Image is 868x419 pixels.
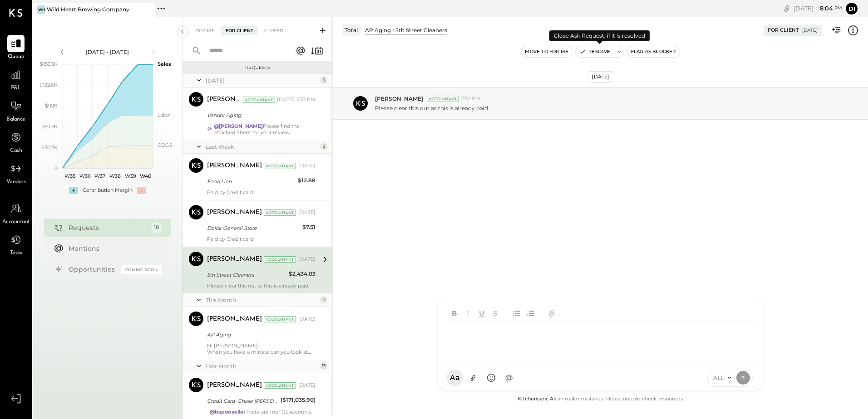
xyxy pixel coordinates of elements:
[69,187,78,194] div: +
[206,143,318,151] div: Last Week
[0,129,31,155] a: Cash
[41,144,58,151] text: $30.7K
[0,231,31,258] a: Tasks
[375,95,423,102] span: [PERSON_NAME]
[476,307,488,319] button: Underline
[447,370,463,386] button: Aa
[207,283,316,289] div: Please clear this out as this is already paid.
[524,307,536,319] button: Ordered List
[151,222,162,233] div: 18
[511,307,523,319] button: Unordered List
[207,255,262,264] div: [PERSON_NAME]
[802,27,818,34] div: [DATE]
[0,97,31,124] a: Balance
[187,64,328,71] div: Requests
[576,46,614,57] button: Resolve
[627,46,680,57] button: Flag as Blocker
[214,123,316,136] div: Please find the attached Sheet for your review.
[79,173,90,179] text: W36
[0,35,31,61] a: Queue
[298,382,316,389] div: [DATE]
[260,26,288,35] div: Closed
[320,77,327,84] div: 1
[10,249,22,258] span: Tasks
[546,307,557,319] button: Add URL
[137,187,146,194] div: -
[206,362,318,370] div: Last Month
[320,143,327,150] div: 3
[83,187,133,194] div: Contribution Margin
[207,330,313,339] div: AP Aging
[206,77,318,84] div: [DATE]
[207,236,316,242] div: Paid by Credit card
[2,218,30,226] span: Accountant
[281,395,316,404] div: ($171,035.90)
[10,147,22,155] span: Cash
[0,160,31,186] a: Vendors
[64,173,75,179] text: W35
[207,177,295,186] div: Food Lion
[207,381,262,390] div: [PERSON_NAME]
[69,265,117,274] div: Opportunities
[109,173,121,179] text: W38
[501,370,518,386] button: @
[69,223,147,232] div: Requests
[158,112,171,118] text: Labor
[54,165,58,171] text: 0
[40,61,58,67] text: $153.3K
[427,96,459,102] div: Accountant
[549,30,650,41] div: Close Ask Request, if it is resolved
[207,349,316,355] div: When you have a minute can you look at the AP Aging report and let us know any old / inaccurate b...
[588,71,613,83] div: [DATE]
[192,26,219,35] div: For Me
[489,307,501,319] button: Strikethrough
[461,95,480,102] span: 7:52 PM
[207,270,286,279] div: 5th Street Cleaners
[11,84,21,93] span: P&L
[264,209,296,216] div: Accountant
[782,4,791,13] div: copy link
[844,1,859,16] button: Di
[121,265,162,274] div: Coming Soon
[94,173,105,179] text: W37
[264,382,296,389] div: Accountant
[214,123,263,129] strong: @[PERSON_NAME]
[158,142,173,148] text: COGS
[207,111,313,120] div: Vendor Aging
[342,24,360,36] div: Total
[37,5,45,14] div: WH
[207,189,316,195] div: Paid by Credit card
[320,296,327,303] div: 1
[139,173,151,179] text: W40
[206,296,318,304] div: This Month
[6,116,25,124] span: Balance
[298,256,316,263] div: [DATE]
[298,162,316,170] div: [DATE]
[207,342,316,355] div: Hi [PERSON_NAME]-
[207,396,278,405] div: Credit Card- Chase [PERSON_NAME]
[8,53,25,61] span: Queue
[221,26,258,35] div: For Client
[277,96,316,103] div: [DATE], 5:37 PM
[289,269,316,278] div: $2,434.03
[243,97,275,103] div: Accountant
[395,26,447,34] div: 5th Street Cleaners
[207,315,262,324] div: [PERSON_NAME]
[302,223,316,232] div: $7.51
[69,244,158,253] div: Mentions
[39,82,58,88] text: $122.6K
[210,409,246,415] strong: @bsponseller
[124,173,136,179] text: W39
[462,307,474,319] button: Italic
[455,373,460,382] span: a
[6,178,26,186] span: Vendors
[47,5,129,13] div: Wild Heart Brewing Company
[45,102,58,109] text: $92K
[375,104,489,112] p: Please clear this out as this is already paid.
[264,163,296,169] div: Accountant
[365,26,391,34] div: AP Aging
[449,307,460,319] button: Bold
[505,373,513,382] span: @
[768,27,799,34] div: For Client
[69,48,146,56] div: [DATE] - [DATE]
